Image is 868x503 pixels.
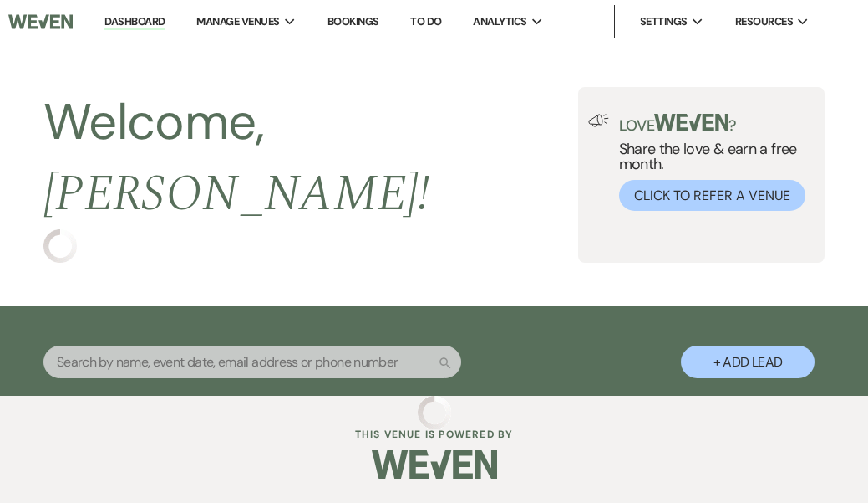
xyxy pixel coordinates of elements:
[372,435,497,494] img: Weven Logo
[327,14,379,28] a: Bookings
[8,4,72,39] img: Weven Logo
[735,13,793,30] span: Resources
[43,156,429,233] span: [PERSON_NAME] !
[588,114,609,127] img: loud-speaker-illustration.svg
[619,180,805,211] button: Click to Refer a Venue
[681,346,815,378] button: + Add Lead
[654,114,728,131] img: weven-logo-green.svg
[418,396,451,429] img: loading spinner
[473,13,526,30] span: Analytics
[410,14,441,28] a: To Do
[43,87,578,229] h2: Welcome,
[43,346,461,378] input: Search by name, event date, email address or phone number
[619,114,815,133] p: Love ?
[104,14,165,30] a: Dashboard
[609,114,815,211] div: Share the love & earn a free month.
[43,229,77,263] img: loading spinner
[640,13,688,30] span: Settings
[196,13,279,30] span: Manage Venues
